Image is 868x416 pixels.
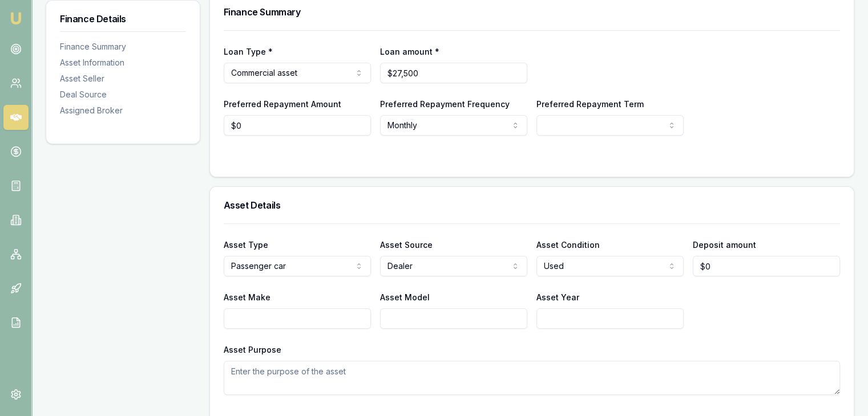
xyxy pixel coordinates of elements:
label: Asset Purpose [224,345,281,354]
div: Asset Seller [60,73,186,84]
h3: Finance Details [60,14,186,23]
h3: Finance Summary [224,7,840,17]
label: Asset Year [536,292,579,302]
label: Asset Model [380,292,430,302]
div: Deal Source [60,89,186,100]
div: Finance Summary [60,41,186,52]
label: Preferred Repayment Frequency [380,99,510,109]
label: Preferred Repayment Amount [224,99,341,109]
input: $ [224,115,371,136]
label: Asset Condition [536,240,600,250]
label: Loan Type * [224,47,273,56]
label: Asset Type [224,240,268,250]
label: Asset Source [380,240,433,250]
label: Preferred Repayment Term [536,99,644,109]
label: Asset Make [224,292,271,302]
div: Asset Information [60,57,186,68]
input: $ [380,63,527,83]
input: $ [693,256,840,276]
h3: Asset Details [224,201,840,210]
div: Assigned Broker [60,105,186,116]
label: Loan amount * [380,47,439,56]
img: emu-icon-u.png [9,11,23,25]
label: Deposit amount [693,240,756,250]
